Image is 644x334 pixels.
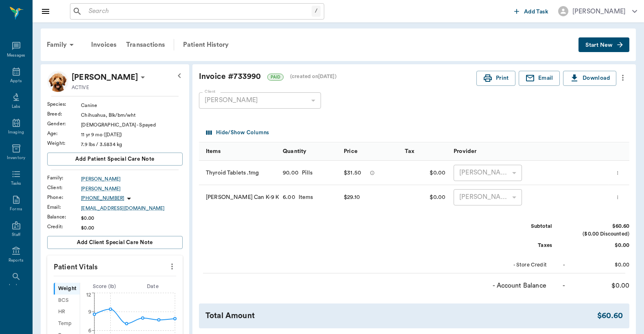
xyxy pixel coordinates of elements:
button: more [616,71,629,85]
a: Patient History [178,35,234,55]
div: [PERSON_NAME] [454,165,522,181]
div: [DEMOGRAPHIC_DATA] - Spayed [81,121,183,129]
div: $0.00 [81,214,183,222]
button: Select columns [204,127,271,139]
div: [PERSON_NAME] [454,189,522,205]
div: Tax [401,142,450,161]
div: - [563,261,565,269]
div: Client : [47,184,81,191]
input: Search [85,6,312,17]
tspan: 9 [88,309,91,314]
div: Balance : [47,213,81,220]
button: message [368,167,377,179]
div: $0.00 [401,185,450,210]
div: Family [42,35,81,55]
div: Species : [47,100,81,108]
div: Items [206,140,220,163]
div: Score ( lb ) [80,283,129,290]
div: Price [340,142,401,161]
div: Invoices [86,35,121,55]
div: Reports [9,258,24,264]
div: [PERSON_NAME] Can K-9 K/D 12.5oz #3395 [199,185,279,210]
button: Add patient Special Care Note [47,153,183,166]
div: Gender : [47,120,81,127]
div: $0.00 [568,281,629,290]
div: Appts [10,78,22,84]
div: Items [295,193,313,201]
tspan: 6 [88,328,91,333]
div: 7.9 lbs / 3.5834 kg [81,141,183,148]
div: $0.00 [568,261,629,269]
div: Breed : [47,110,81,118]
div: Taxes [491,242,552,249]
div: $31.50 [344,167,361,179]
div: $0.00 [81,224,183,231]
div: Email : [47,203,81,211]
tspan: 12 [86,293,91,297]
div: [PERSON_NAME] [199,92,321,109]
div: Thyroid Tablets .1mg [199,161,279,185]
span: PAID [268,74,283,80]
div: Subtotal [491,223,552,230]
div: Chihuahua, Blk/brn/wht [81,111,183,119]
div: $60.60 [568,223,629,230]
div: Staff [12,232,20,238]
p: ACTIVE [72,84,89,91]
button: Close drawer [37,3,54,20]
p: [PHONE_NUMBER] [81,195,124,202]
div: $0.00 [568,242,629,249]
div: Weight : [47,140,81,147]
div: $0.00 [401,161,450,185]
div: Tax [405,140,414,163]
div: / [312,6,321,17]
div: 90.00 [283,169,299,177]
a: [EMAIL_ADDRESS][DOMAIN_NAME] [81,205,183,212]
div: - Store Credit [486,261,547,269]
button: Add Task [511,4,552,19]
div: - [563,281,565,290]
div: ($0.00 Discounted) [568,230,629,238]
div: Credit : [47,223,81,230]
div: Invoice # 733990 [199,71,476,83]
div: Tasks [11,181,21,187]
div: Date [129,283,177,290]
div: Lola Conley [72,71,138,84]
label: Client [205,89,216,94]
button: [PERSON_NAME] [552,4,644,19]
div: Provider [454,140,476,163]
div: Imaging [8,129,24,135]
div: HR [54,306,80,318]
div: $60.60 [597,310,623,322]
div: Phone : [47,194,81,201]
div: 6.00 [283,193,295,201]
div: Pills [299,169,313,177]
div: Family : [47,174,81,181]
button: Start New [579,37,629,52]
div: Age : [47,130,81,137]
p: Patient Vitals [47,255,183,276]
div: Quantity [279,142,340,161]
div: Forms [10,206,22,212]
div: Quantity [283,140,306,163]
button: Download [563,71,616,86]
div: BCS [54,295,80,306]
div: [PERSON_NAME] [572,7,626,16]
iframe: Intercom live chat [8,306,28,326]
button: more [613,190,622,204]
button: more [166,260,179,273]
button: Add client Special Care Note [47,236,183,249]
div: Lookup [9,283,23,289]
div: (created on [DATE] ) [290,73,336,81]
a: Transactions [121,35,170,55]
div: Inventory [7,155,25,161]
button: Print [476,71,515,86]
a: [PERSON_NAME] [81,175,183,183]
a: [PERSON_NAME] [81,185,183,192]
div: Price [344,140,358,163]
button: Email [519,71,560,86]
